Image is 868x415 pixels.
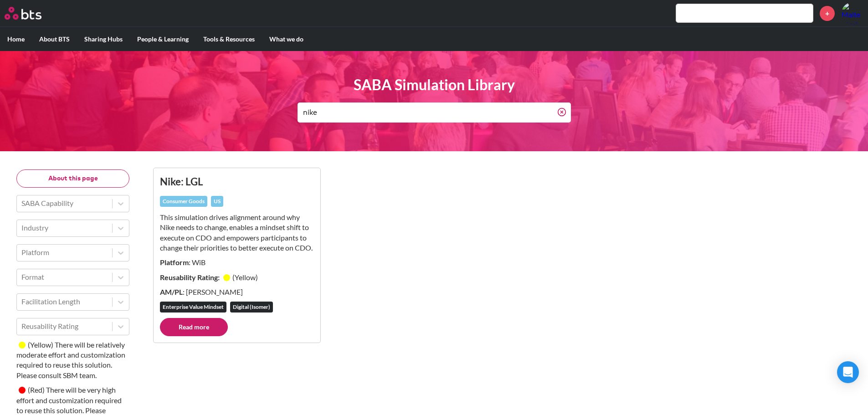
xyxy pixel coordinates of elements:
small: There will be relatively moderate effort and customization required to reuse this solution. Pleas... [16,340,125,379]
label: Tools & Resources [196,27,262,51]
div: Digital (Isomer) [230,302,273,313]
p: This simulation drives alignment around why Nike needs to change, enables a mindset shift to exec... [160,212,314,253]
strong: Platform [160,258,189,266]
p: : WiB [160,257,314,267]
h3: Nike: LGL [160,174,314,189]
strong: Reusability Rating: [160,273,221,282]
label: What we do [262,27,311,51]
label: People & Learning [130,27,196,51]
a: Go home [5,7,58,20]
small: ( Yellow ) [232,273,258,282]
small: ( Yellow ) [28,340,53,349]
div: US [211,196,223,207]
button: About this page [16,169,129,188]
a: Profile [842,2,863,24]
h1: SABA Simulation Library [298,75,571,95]
small: ( Red ) [28,385,45,394]
img: Malte Klocke [842,2,863,24]
input: Find what you need... [298,102,557,123]
div: Enterprise Value Mindset [160,302,226,313]
div: Consumer Goods [160,196,207,207]
div: Open Intercom Messenger [837,361,859,383]
p: : [PERSON_NAME] [160,287,314,297]
label: Sharing Hubs [77,27,130,51]
img: BTS Logo [5,7,41,20]
a: Read more [160,318,228,336]
label: About BTS [32,27,77,51]
strong: AM/PL [160,287,183,296]
a: + [820,6,835,21]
